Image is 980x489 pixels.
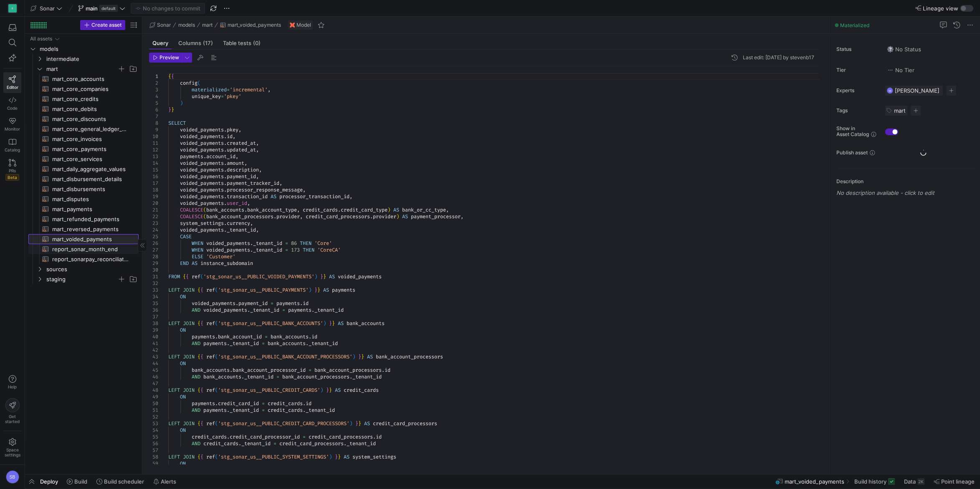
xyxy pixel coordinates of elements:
[203,213,206,220] span: (
[192,260,198,267] span: AS
[202,22,213,28] span: mart
[6,470,19,484] div: SB
[7,384,18,389] span: Help
[149,80,158,86] div: 2
[227,86,230,93] span: =
[91,22,122,28] span: Create asset
[104,478,144,485] span: Build scheduler
[224,180,227,187] span: .
[192,253,203,260] span: ELSE
[887,67,914,73] span: No Tier
[28,184,139,194] div: Press SPACE to select this row.
[28,74,139,84] a: mart_core_accounts​​​​​​​​​​
[28,164,139,174] a: mart_daily_aggregate_values​​​​​​​​​​
[230,86,268,93] span: 'incremental'
[206,253,236,260] span: 'Customer'
[28,204,139,214] div: Press SPACE to select this row.
[176,20,197,30] button: models
[149,126,158,133] div: 9
[3,156,21,184] a: PRsBeta
[273,213,276,220] span: .
[851,474,899,489] button: Build history
[52,244,129,254] span: report_sonar_month_end​​​​​​​​​​
[3,468,21,486] button: SB
[218,20,283,30] button: mart_voided_payments
[149,133,158,140] div: 10
[303,187,306,193] span: ,
[161,478,176,485] span: Alerts
[247,200,250,207] span: ,
[402,207,446,213] span: bank_or_cc_type
[885,65,917,76] button: No tierNo Tier
[149,113,158,120] div: 7
[227,166,259,173] span: description
[387,207,390,213] span: )
[28,194,139,204] a: mart_disputes​​​​​​​​​​
[300,240,311,247] span: THEN
[297,207,300,213] span: ,
[180,260,189,267] span: END
[46,265,137,274] span: sources
[836,189,977,196] p: No description available - click to edit
[28,274,139,284] div: Press SPACE to select this row.
[149,200,158,207] div: 20
[223,40,261,46] span: Table tests
[180,233,192,240] span: CASE
[149,474,180,489] button: Alerts
[3,434,21,461] a: Spacesettings
[180,200,224,207] span: voided_payments
[5,447,20,457] span: Space settings
[180,220,224,227] span: system_settings
[149,166,158,173] div: 15
[7,106,18,111] span: Code
[256,146,259,153] span: ,
[52,214,129,224] span: mart_refunded_payments​​​​​​​​​​
[250,220,253,227] span: ,
[171,106,174,113] span: }
[836,67,878,73] span: Tier
[227,133,233,140] span: id
[3,371,21,393] button: Help
[895,87,939,94] span: [PERSON_NAME]
[28,144,139,154] a: mart_core_payments​​​​​​​​​​
[28,134,139,144] a: mart_core_invoices​​​​​​​​​​
[171,73,174,80] span: {
[887,46,894,53] img: No status
[149,253,158,260] div: 28
[192,240,203,247] span: WHEN
[256,140,259,146] span: ,
[233,133,236,140] span: ,
[52,234,129,244] span: mart_voided_payments​​​​​​​​​​
[180,213,203,220] span: COALESCE
[28,244,139,254] div: Press SPACE to select this row.
[180,153,203,160] span: payments
[28,214,139,224] div: Press SPACE to select this row.
[5,414,20,424] span: Get started
[149,86,158,93] div: 3
[28,234,139,244] a: mart_voided_payments​​​​​​​​​​
[180,80,198,86] span: config
[227,187,303,193] span: processor_response_message
[52,124,129,134] span: mart_core_general_ledger_codes​​​​​​​​​​
[149,73,158,80] div: 1
[180,160,224,166] span: voided_payments
[149,227,158,233] div: 24
[228,22,281,28] span: mart_voided_payments
[203,207,206,213] span: (
[227,220,250,227] span: currency
[268,86,271,93] span: ,
[224,160,227,166] span: .
[224,227,227,233] span: .
[279,180,282,187] span: ,
[183,273,186,280] span: {
[836,126,869,137] span: Show in Asset Catalog
[28,164,139,174] div: Press SPACE to select this row.
[99,5,118,12] span: default
[250,247,253,253] span: .
[238,126,241,133] span: ,
[206,240,250,247] span: voided_payments
[178,22,195,28] span: models
[28,224,139,234] div: Press SPACE to select this row.
[9,168,16,173] span: PRs
[52,84,129,94] span: mart_core_companies​​​​​​​​​​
